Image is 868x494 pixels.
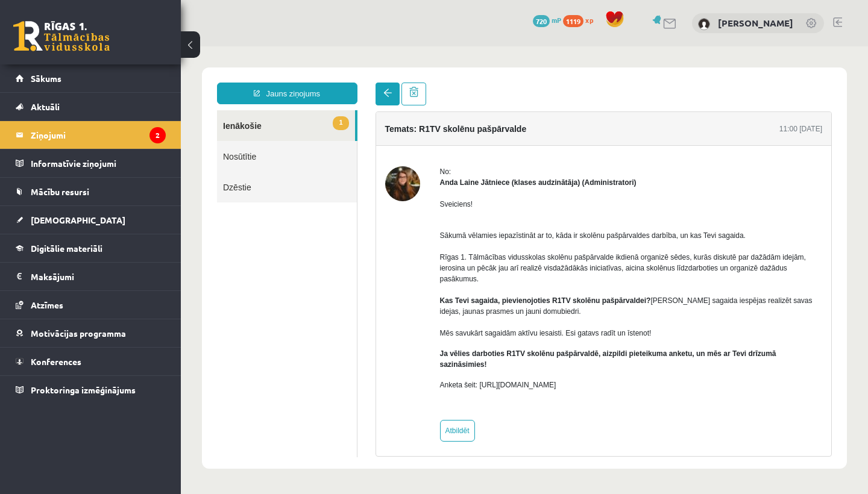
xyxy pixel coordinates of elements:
a: Atbildēt [259,374,294,395]
div: No: [259,120,642,131]
legend: Ziņojumi [31,121,166,149]
span: Aktuāli [31,101,60,112]
span: Motivācijas programma [31,328,126,339]
span: Sākums [31,73,61,84]
span: xp [585,15,593,25]
span: 720 [533,15,550,27]
div: 11:00 [DATE] [599,77,641,88]
h4: Temats: R1TV skolēnu pašpārvalde [204,78,346,87]
i: 2 [149,127,166,143]
p: Anketa šeit: [URL][DOMAIN_NAME] [259,333,642,344]
a: Proktoringa izmēģinājums [16,376,166,404]
a: Sākums [16,64,166,92]
span: Konferences [31,356,81,367]
p: Sākumā vēlamies iepazīstināt ar to, kāda ir skolēnu pašpārvaldes darbība, un kas Tevi sagaida. Rī... [259,173,642,292]
span: Atzīmes [31,299,63,310]
a: [DEMOGRAPHIC_DATA] [16,206,166,234]
strong: Anda Laine Jātniece (klases audzinātāja) (Administratori) [259,132,456,140]
legend: Maksājumi [31,263,166,290]
a: Digitālie materiāli [16,234,166,262]
span: 1119 [563,15,583,27]
span: mP [552,15,561,25]
span: 1 [152,70,168,84]
a: Maksājumi [16,263,166,290]
a: Motivācijas programma [16,319,166,347]
span: [DEMOGRAPHIC_DATA] [31,214,125,225]
img: Anda Laine Jātniece (klases audzinātāja) [204,120,239,155]
a: Informatīvie ziņojumi [16,149,166,177]
a: 1119 xp [563,15,599,25]
a: Nosūtītie [36,95,176,125]
legend: Informatīvie ziņojumi [31,149,166,177]
a: Konferences [16,348,166,375]
a: Ziņojumi2 [16,121,166,149]
a: 720 mP [533,15,561,25]
a: Mācību resursi [16,178,166,205]
p: Sveiciens! [259,152,642,163]
a: Atzīmes [16,291,166,319]
span: Mācību resursi [31,186,89,197]
b: Ja vēlies darboties R1TV skolēnu pašpārvaldē, aizpildi pieteikuma anketu, un mēs ar Tevi drīzumā ... [259,303,596,322]
a: [PERSON_NAME] [718,17,793,29]
a: Rīgas 1. Tālmācības vidusskola [13,21,110,51]
span: Proktoringa izmēģinājums [31,384,136,395]
a: 1Ienākošie [36,64,174,95]
span: Digitālie materiāli [31,243,102,254]
a: Aktuāli [16,93,166,120]
a: Dzēstie [36,125,176,156]
img: Adriana Villa [698,18,710,30]
a: Jauns ziņojums [36,36,177,58]
strong: Kas Tevi sagaida, pievienojoties R1TV skolēnu pašpārvaldei? [259,250,470,258]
